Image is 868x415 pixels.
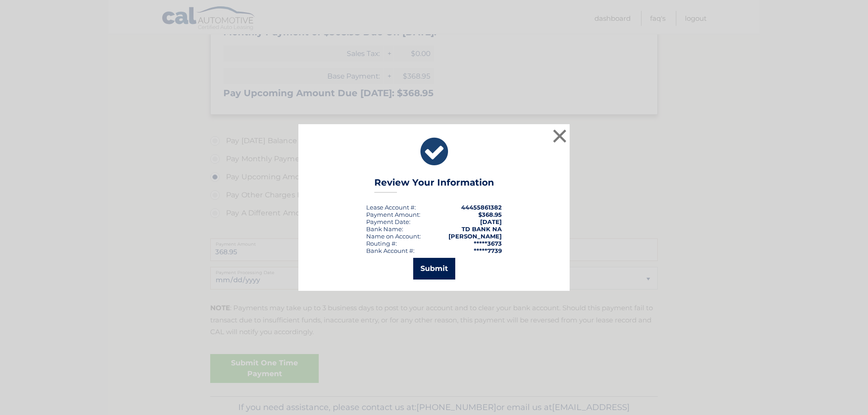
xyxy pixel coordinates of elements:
div: : [366,218,410,225]
button: Submit [413,258,455,280]
h3: Review Your Information [374,177,494,193]
strong: [PERSON_NAME] [448,233,502,240]
strong: TD BANK NA [462,225,502,233]
button: × [551,127,569,145]
span: $368.95 [478,211,502,218]
span: Payment Date [366,218,409,225]
div: Name on Account: [366,233,421,240]
div: Payment Amount: [366,211,420,218]
div: Bank Account #: [366,247,415,254]
div: Lease Account #: [366,204,416,211]
div: Routing #: [366,240,397,247]
div: Bank Name: [366,225,403,233]
span: [DATE] [480,218,502,225]
strong: 44455861382 [461,204,502,211]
